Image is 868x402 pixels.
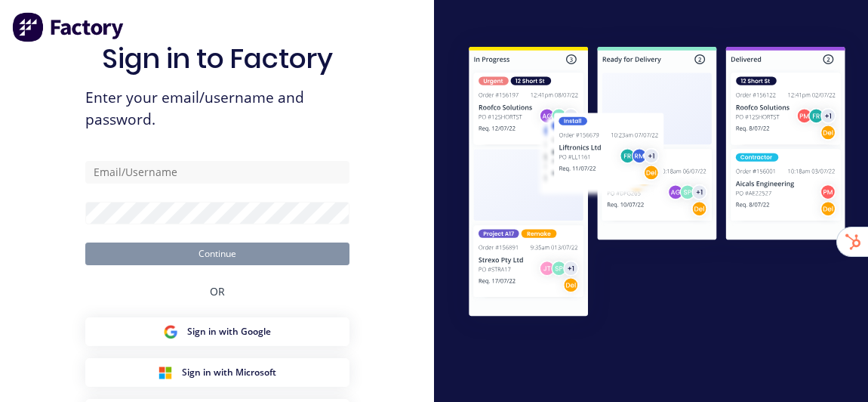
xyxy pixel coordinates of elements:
[187,325,271,339] span: Sign in with Google
[210,265,225,317] div: OR
[182,366,276,379] span: Sign in with Microsoft
[85,317,349,346] button: Google Sign inSign in with Google
[85,161,349,184] input: Email/Username
[85,358,349,387] button: Microsoft Sign inSign in with Microsoft
[85,87,349,131] span: Enter your email/username and password.
[85,243,349,265] button: Continue
[12,12,125,42] img: Factory
[163,324,178,339] img: Google Sign in
[158,365,173,380] img: Microsoft Sign in
[446,26,868,341] img: Sign in
[102,42,333,75] h1: Sign in to Factory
